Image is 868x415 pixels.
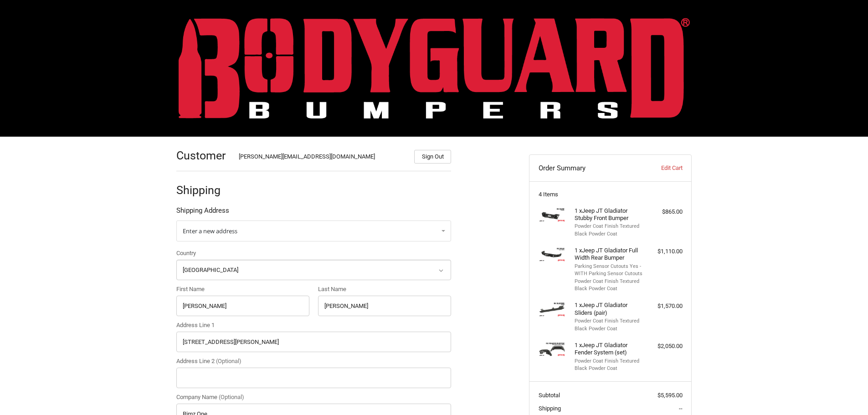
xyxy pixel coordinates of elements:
[183,227,237,235] span: Enter a new address
[318,285,451,294] label: Last Name
[539,392,560,399] span: Subtotal
[575,278,644,293] li: Powder Coat Finish Textured Black Powder Coat
[176,205,229,220] legend: Shipping Address
[575,223,644,238] li: Powder Coat Finish Textured Black Powder Coat
[539,405,561,412] span: Shipping
[575,342,644,357] h4: 1 x Jeep JT Gladiator Fender System (set)
[647,247,683,256] div: $1,110.00
[176,357,451,366] label: Address Line 2
[539,164,637,173] h3: Order Summary
[176,285,309,294] label: First Name
[176,183,230,197] h2: Shipping
[575,318,644,333] li: Powder Coat Finish Textured Black Powder Coat
[216,358,241,364] small: (Optional)
[679,405,683,412] span: --
[657,392,683,399] span: $5,595.00
[176,393,451,402] label: Company Name
[637,164,682,173] a: Edit Cart
[575,247,644,262] h4: 1 x Jeep JT Gladiator Full Width Rear Bumper
[414,150,451,164] button: Sign Out
[647,342,683,351] div: $2,050.00
[239,152,406,164] div: [PERSON_NAME][EMAIL_ADDRESS][DOMAIN_NAME]
[539,191,683,198] h3: 4 Items
[647,302,683,311] div: $1,570.00
[822,371,868,415] iframe: Chat Widget
[575,207,644,222] h4: 1 x Jeep JT Gladiator Stubby Front Bumper
[179,18,690,118] img: BODYGUARD BUMPERS
[575,263,644,278] li: Parking Sensor Cutouts Yes - WITH Parking Sensor Cutouts
[176,249,451,258] label: Country
[575,358,644,373] li: Powder Coat Finish Textured Black Powder Coat
[647,207,683,216] div: $865.00
[176,149,230,163] h2: Customer
[575,302,644,317] h4: 1 x Jeep JT Gladiator Sliders (pair)
[176,220,451,241] a: Enter or select a different address
[176,321,451,330] label: Address Line 1
[219,394,244,400] small: (Optional)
